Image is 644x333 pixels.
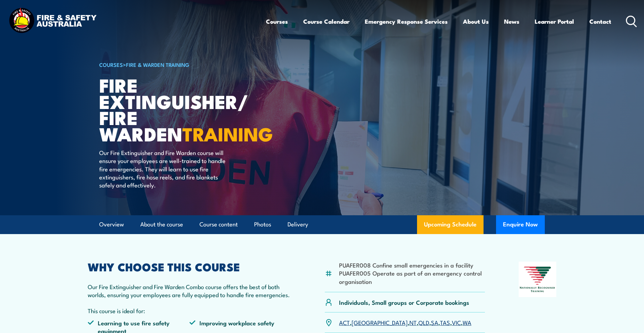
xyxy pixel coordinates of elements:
p: This course is ideal for: [88,307,291,315]
a: QLD [418,318,429,326]
a: Overview [99,215,124,234]
li: PUAFER008 Confine small emergencies in a facility [339,261,485,269]
a: Emergency Response Services [365,12,448,31]
button: Enquire Now [496,215,545,234]
p: , , , , , , , [339,318,471,326]
a: TAS [440,318,450,326]
a: Course content [199,215,238,234]
a: COURSES [99,61,123,68]
h6: > [99,60,271,69]
li: PUAFER005 Operate as part of an emergency control organisation [339,269,485,285]
a: ACT [339,318,350,326]
p: Individuals, Small groups or Corporate bookings [339,298,469,306]
a: SA [431,318,438,326]
a: Upcoming Schedule [417,215,484,234]
a: About the course [140,215,183,234]
a: WA [463,318,471,326]
p: Our Fire Extinguisher and Fire Warden Combo course offers the best of both worlds, ensuring your ... [88,282,291,299]
a: [GEOGRAPHIC_DATA] [352,318,408,326]
a: Contact [589,12,611,31]
h2: WHY CHOOSE THIS COURSE [88,262,291,271]
a: Delivery [288,215,308,234]
p: Our Fire Extinguisher and Fire Warden course will ensure your employees are well-trained to handl... [99,148,226,189]
a: VIC [452,318,461,326]
a: About Us [463,12,489,31]
a: Fire & Warden Training [126,61,189,68]
a: NT [409,318,417,326]
img: Nationally Recognised Training logo. [519,262,556,297]
a: Course Calendar [303,12,350,31]
a: Photos [254,215,271,234]
h1: Fire Extinguisher/ Fire Warden [99,77,271,142]
a: Learner Portal [535,12,574,31]
strong: TRAINING [182,119,273,148]
a: Courses [266,12,288,31]
a: News [504,12,519,31]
